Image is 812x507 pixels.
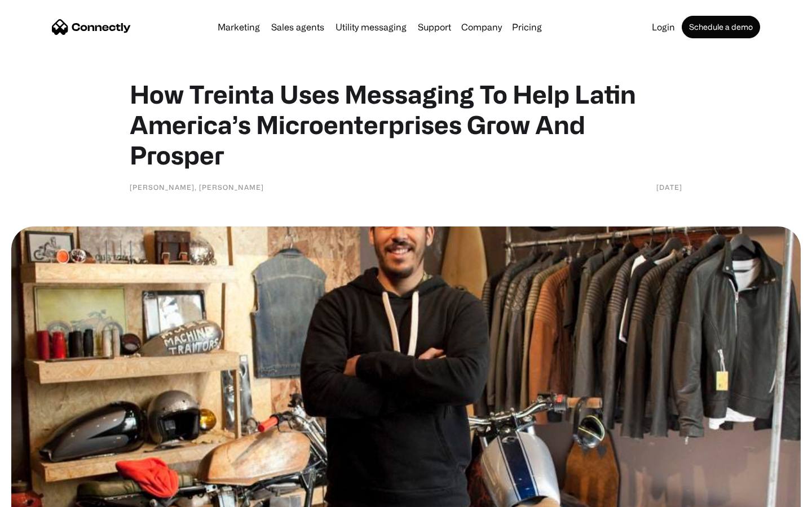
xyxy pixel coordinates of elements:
div: [DATE] [656,181,682,193]
a: Sales agents [267,23,329,32]
a: Pricing [507,23,546,32]
a: Schedule a demo [682,16,760,38]
h1: How Treinta Uses Messaging To Help Latin America’s Microenterprises Grow And Prosper [130,79,682,170]
a: Support [413,23,456,32]
a: Marketing [213,23,264,32]
a: Login [647,23,679,32]
a: Utility messaging [331,23,411,32]
div: Company [461,19,502,35]
ul: Language list [23,487,68,503]
div: [PERSON_NAME], [PERSON_NAME] [130,181,264,193]
aside: Language selected: English [11,487,68,503]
